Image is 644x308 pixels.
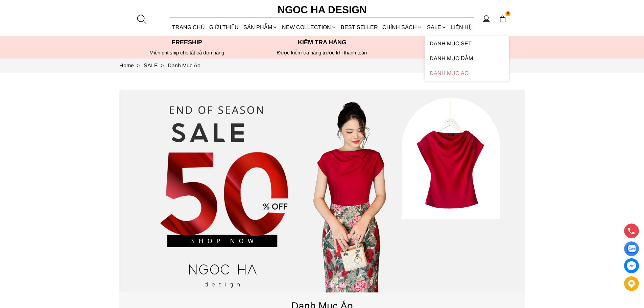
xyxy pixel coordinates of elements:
[158,63,166,68] span: >
[134,63,142,68] span: >
[298,39,347,46] font: Kiểm tra hàng
[627,245,636,253] img: Display image
[119,63,144,68] a: Link to Home
[380,18,425,36] div: Chính sách
[207,18,241,36] a: GIỚI THIỆU
[499,15,506,23] img: img-CART-ICON-ksit0nf1
[170,18,207,36] a: TRANG CHỦ
[271,2,373,18] a: Ngoc Ha Design
[624,241,639,256] a: Display image
[255,50,390,56] p: Được kiểm tra hàng trước khi thanh toán
[241,18,280,36] div: SẢN PHẨM
[425,66,509,81] a: Danh Mục Áo
[339,18,380,36] a: BEST SELLER
[505,11,511,17] span: 0
[168,63,200,68] a: Link to Danh Mục Áo
[144,63,168,68] a: Link to SALE
[119,50,255,56] div: Miễn phí ship cho tất cả đơn hàng
[425,18,449,36] a: SALE
[425,51,509,66] a: Danh Mục Đầm
[449,18,474,36] a: LIÊN HỆ
[390,39,525,46] p: Hotline:
[119,39,255,46] p: Freeship
[280,18,338,36] a: NEW COLLECTION
[425,36,509,51] a: Danh Mục Set
[390,50,525,56] h6: Độc quyền tại website
[624,258,639,273] a: messenger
